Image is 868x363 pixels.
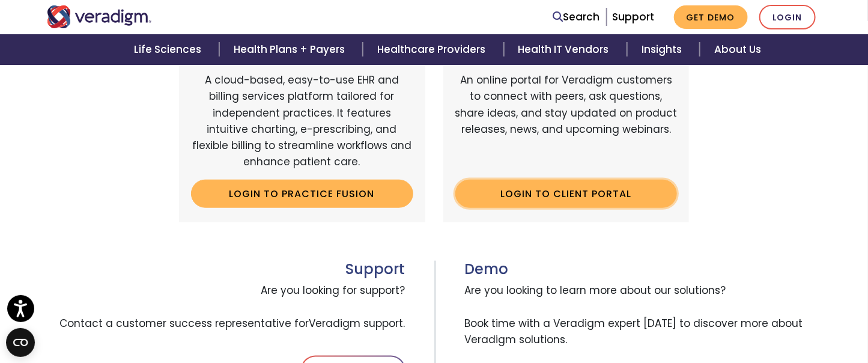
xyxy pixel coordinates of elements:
a: Health Plans + Payers [219,34,363,65]
a: Search [553,9,600,25]
a: About Us [700,34,775,65]
p: An online portal for Veradigm customers to connect with peers, ask questions, share ideas, and st... [455,72,678,170]
span: Are you looking for support? Contact a customer success representative for [47,278,405,337]
h3: Support [47,261,405,278]
button: Open CMP widget [6,328,35,357]
span: Veradigm support. [309,316,405,331]
a: Healthcare Providers [363,34,503,65]
span: Are you looking to learn more about our solutions? Book time with a Veradigm expert [DATE] to dis... [465,278,822,353]
h3: Demo [465,261,822,278]
a: Life Sciences [120,34,219,65]
a: Health IT Vendors [504,34,627,65]
a: Login [759,5,816,29]
a: Get Demo [674,5,748,29]
a: Support [613,10,655,24]
p: A cloud-based, easy-to-use EHR and billing services platform tailored for independent practices. ... [191,72,413,170]
img: Veradigm logo [47,5,152,28]
iframe: Drift Chat Widget [638,277,854,349]
a: Insights [627,34,700,65]
a: Login to Client Portal [455,180,678,207]
a: Login to Practice Fusion [191,180,413,207]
